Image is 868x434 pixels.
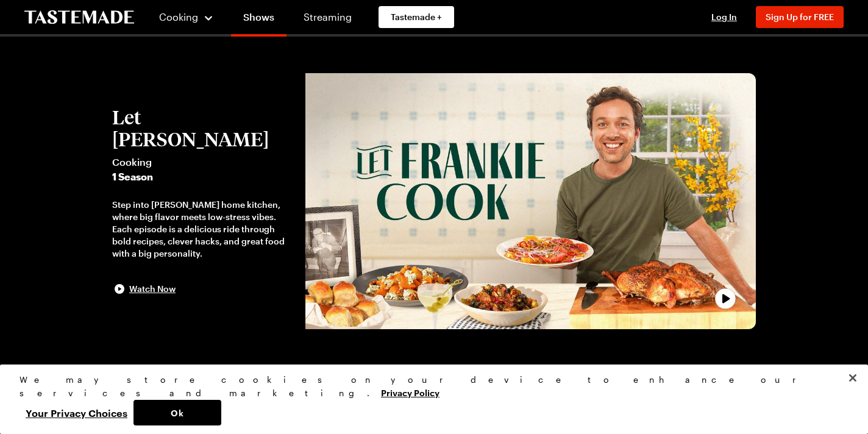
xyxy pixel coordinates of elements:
[24,10,134,24] a: To Tastemade Home Page
[839,365,866,391] button: Close
[112,169,293,184] span: 1 Season
[231,2,286,37] a: Shows
[700,11,749,23] button: Log In
[756,6,844,28] button: Sign Up for FREE
[20,400,133,425] button: Your Privacy Choices
[391,11,442,23] span: Tastemade +
[133,400,221,425] button: Ok
[112,155,293,169] span: Cooking
[112,199,293,260] div: Step into [PERSON_NAME] home kitchen, where big flavor meets low-stress vibes. Each episode is a ...
[112,106,293,296] button: Let [PERSON_NAME]Cooking1 SeasonStep into [PERSON_NAME] home kitchen, where big flavor meets low-...
[158,2,214,32] button: Cooking
[379,6,454,28] a: Tastemade +
[766,12,834,22] span: Sign Up for FREE
[20,373,838,425] div: Privacy
[305,73,756,329] img: Let Frankie Cook
[112,106,293,150] h2: Let [PERSON_NAME]
[381,386,439,398] a: More information about your privacy, opens in a new tab
[305,73,756,329] button: play trailer
[711,12,737,22] span: Log In
[129,283,176,295] span: Watch Now
[159,11,198,23] span: Cooking
[20,373,838,400] div: We may store cookies on your device to enhance our services and marketing.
